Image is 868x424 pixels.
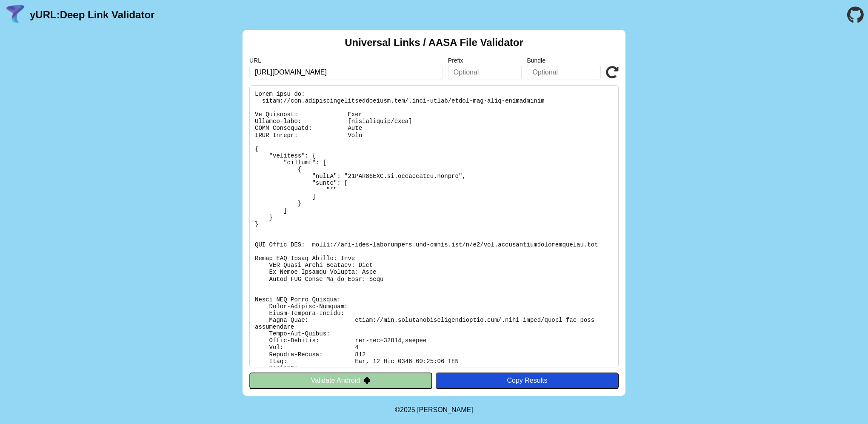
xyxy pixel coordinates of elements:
[440,377,614,384] div: Copy Results
[448,65,522,80] input: Optional
[448,57,522,64] label: Prefix
[363,377,371,384] img: droidIcon.svg
[417,406,473,413] a: Michael Ibragimchayev's Personal Site
[249,85,619,367] pre: Lorem ipsu do: sitam://con.adipiscingelitseddoeiusm.tem/.inci-utlab/etdol-mag-aliq-enimadminim Ve...
[527,57,601,64] label: Bundle
[4,4,26,26] img: yURL Logo
[30,9,154,21] a: yURL:Deep Link Validator
[249,65,443,80] input: Required
[400,406,415,413] span: 2025
[249,57,443,64] label: URL
[249,372,432,389] button: Validate Android
[345,37,523,49] h2: Universal Links / AASA File Validator
[395,396,473,424] footer: ©
[527,65,601,80] input: Optional
[436,372,619,389] button: Copy Results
